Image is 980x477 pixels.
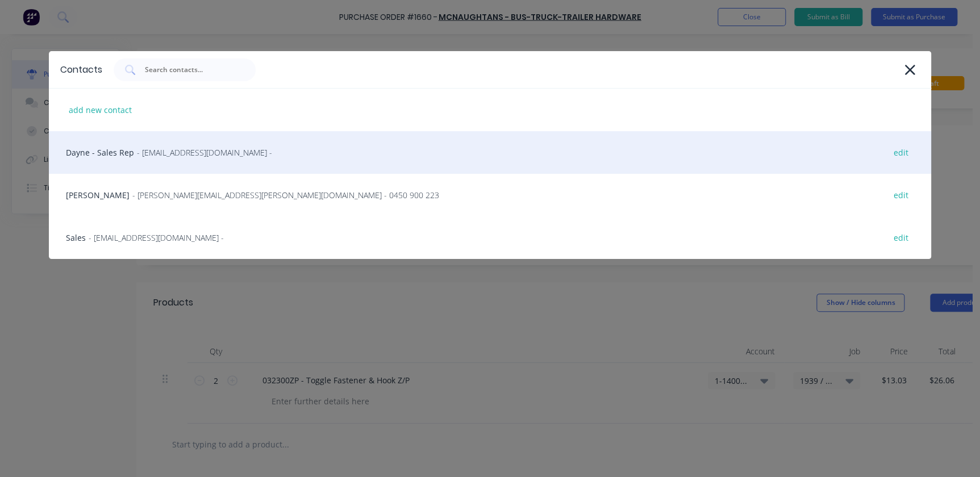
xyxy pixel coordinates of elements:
span: - [PERSON_NAME][EMAIL_ADDRESS][PERSON_NAME][DOMAIN_NAME] - 0450 900 223 [132,189,439,201]
div: Sales [49,216,931,259]
div: edit [888,229,914,246]
div: add new contact [63,101,137,119]
div: [PERSON_NAME] [49,174,931,216]
input: Search contacts... [144,64,238,76]
div: edit [888,186,914,204]
div: Contacts [60,63,102,77]
span: - [EMAIL_ADDRESS][DOMAIN_NAME] - [89,232,224,244]
div: Dayne - Sales Rep [49,131,931,174]
div: edit [888,144,914,161]
span: - [EMAIL_ADDRESS][DOMAIN_NAME] - [137,147,272,158]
